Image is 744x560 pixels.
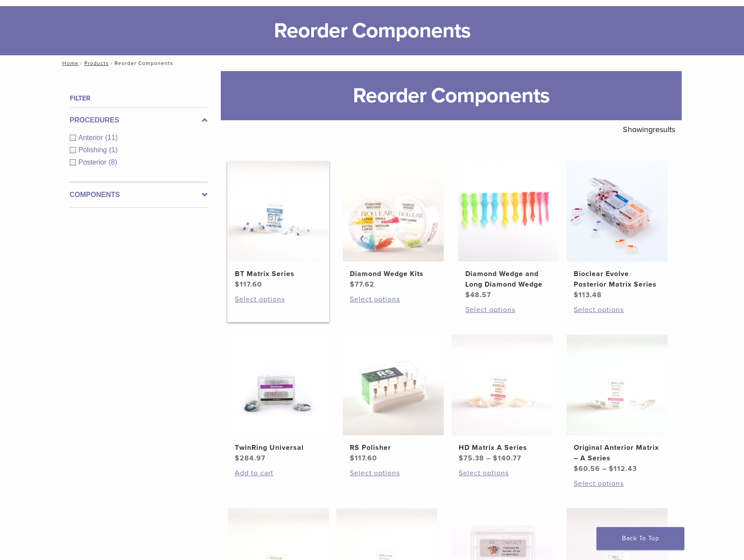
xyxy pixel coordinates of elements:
[235,280,262,289] bdi: 117.60
[458,161,560,300] a: Diamond Wedge and Long Diamond WedgeDiamond Wedge and Long Diamond Wedge $48.57
[84,60,109,66] a: Products
[221,71,682,120] h1: Reorder Components
[459,454,484,463] bdi: 75.38
[79,134,105,141] span: Anterior
[465,305,552,315] a: Select options for “Diamond Wedge and Long Diamond Wedge”
[574,478,661,489] a: Select options for “Original Anterior Matrix - A Series”
[343,161,444,262] img: Diamond Wedge Kits
[465,291,491,299] bdi: 48.57
[459,468,546,478] a: Select options for “HD Matrix A Series”
[493,454,521,463] bdi: 140.77
[70,190,208,200] label: Components
[350,280,355,289] span: $
[343,334,444,435] img: RS Polisher
[350,454,377,463] bdi: 117.60
[105,134,118,141] span: (11)
[574,464,579,473] span: $
[235,280,240,289] span: $
[109,158,118,166] span: (8)
[235,454,240,463] span: $
[228,161,329,262] img: BT Matrix Series
[60,60,79,66] a: Home
[342,161,445,290] a: Diamond Wedge KitsDiamond Wedge Kits $77.62
[451,334,554,463] a: HD Matrix A SeriesHD Matrix A Series
[567,161,668,262] img: Bioclear Evolve Posterior Matrix Series
[493,454,498,463] span: $
[79,146,109,154] span: Polishing
[465,291,470,299] span: $
[566,161,669,300] a: Bioclear Evolve Posterior Matrix SeriesBioclear Evolve Posterior Matrix Series $113.48
[602,464,607,473] span: –
[609,464,637,473] bdi: 112.43
[486,454,491,463] span: –
[574,305,661,315] a: Select options for “Bioclear Evolve Posterior Matrix Series”
[70,93,208,104] h4: Filter
[597,527,684,550] a: Back To Top
[350,269,437,279] h2: Diamond Wedge Kits
[235,269,322,279] h2: BT Matrix Series
[574,464,600,473] bdi: 60.56
[459,442,546,453] h2: HD Matrix A Series
[574,291,602,299] bdi: 113.48
[623,120,675,139] p: Showing results
[566,334,669,474] a: Original Anterior Matrix - A SeriesOriginal Anterior Matrix – A Series
[235,468,322,478] a: Add to cart: “TwinRing Universal”
[350,442,437,453] h2: RS Polisher
[79,158,109,166] span: Posterior
[109,61,115,65] span: /
[109,146,118,154] span: (1)
[465,269,552,290] h2: Diamond Wedge and Long Diamond Wedge
[574,269,661,290] h2: Bioclear Evolve Posterior Matrix Series
[350,468,437,478] a: Select options for “RS Polisher”
[56,55,688,71] nav: Reorder Components
[574,442,661,463] h2: Original Anterior Matrix – A Series
[227,161,330,290] a: BT Matrix SeriesBT Matrix Series $117.60
[227,334,330,463] a: TwinRing UniversalTwinRing Universal $284.97
[350,280,374,289] bdi: 77.62
[70,115,208,126] label: Procedures
[452,334,553,435] img: HD Matrix A Series
[235,294,322,305] a: Select options for “BT Matrix Series”
[458,161,559,262] img: Diamond Wedge and Long Diamond Wedge
[235,454,266,463] bdi: 284.97
[574,291,579,299] span: $
[609,464,614,473] span: $
[567,334,668,435] img: Original Anterior Matrix - A Series
[79,61,84,65] span: /
[235,442,322,453] h2: TwinRing Universal
[228,334,329,435] img: TwinRing Universal
[459,454,464,463] span: $
[350,454,355,463] span: $
[342,334,445,463] a: RS PolisherRS Polisher $117.60
[350,294,437,305] a: Select options for “Diamond Wedge Kits”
